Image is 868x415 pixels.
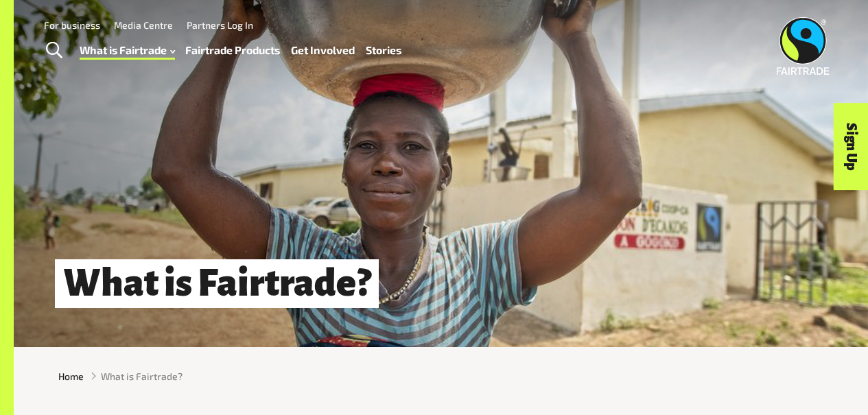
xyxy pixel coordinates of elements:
[44,19,100,31] a: For business
[114,19,173,31] a: Media Centre
[185,40,280,60] a: Fairtrade Products
[187,19,253,31] a: Partners Log In
[80,40,175,60] a: What is Fairtrade
[55,259,379,308] h1: What is Fairtrade?
[101,369,183,383] span: What is Fairtrade?
[366,40,401,60] a: Stories
[37,34,71,68] a: Toggle Search
[58,369,84,383] a: Home
[291,40,355,60] a: Get Involved
[777,17,830,75] img: Fairtrade Australia New Zealand logo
